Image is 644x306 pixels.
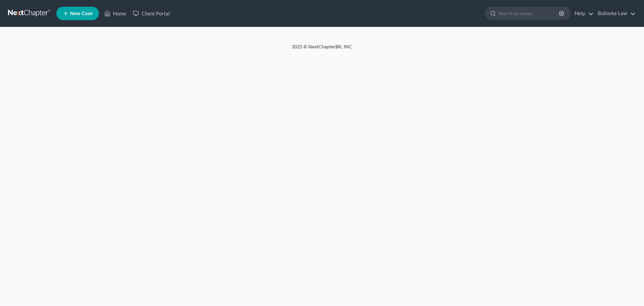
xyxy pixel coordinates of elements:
div: 2025 © NextChapterBK, INC [131,43,513,55]
input: Search by name... [498,7,560,19]
a: Help [571,7,594,19]
span: New Case [70,11,93,16]
a: Home [101,7,129,19]
a: Bolinske Law [594,7,636,19]
a: Client Portal [129,7,173,19]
